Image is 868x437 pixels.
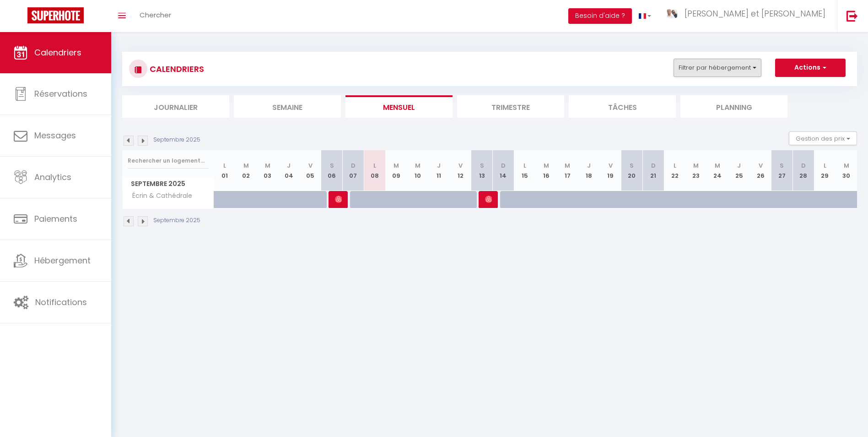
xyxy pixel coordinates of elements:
[287,161,291,170] abbr: J
[642,150,664,191] th: 21
[308,161,313,170] abbr: V
[140,10,171,20] span: Chercher
[394,161,399,170] abbr: M
[685,8,825,19] span: [PERSON_NAME] et [PERSON_NAME]
[34,255,91,266] span: Hébergement
[437,161,441,170] abbr: J
[600,150,621,191] th: 19
[34,130,76,141] span: Messages
[514,150,535,191] th: 15
[651,161,656,170] abbr: D
[759,161,763,170] abbr: V
[844,161,849,170] abbr: M
[214,150,236,191] th: 01
[300,150,321,191] th: 05
[385,150,407,191] th: 09
[737,161,741,170] abbr: J
[523,161,526,170] abbr: L
[535,150,557,191] th: 16
[457,95,564,118] li: Trimestre
[750,150,771,191] th: 26
[789,131,857,145] button: Gestion des prix
[621,150,643,191] th: 20
[265,161,270,170] abbr: M
[780,161,784,170] abbr: S
[345,95,453,118] li: Mensuel
[685,150,707,191] th: 23
[609,161,613,170] abbr: V
[153,216,200,225] p: Septembre 2025
[35,296,87,308] span: Notifications
[674,161,676,170] abbr: L
[234,95,341,118] li: Semaine
[330,161,334,170] abbr: S
[343,150,364,191] th: 07
[243,161,249,170] abbr: M
[450,150,471,191] th: 12
[407,150,428,191] th: 10
[715,161,720,170] abbr: M
[771,150,793,191] th: 27
[124,191,194,201] span: Écrin & Cathédrale
[257,150,278,191] th: 03
[34,171,71,183] span: Analytics
[321,150,343,191] th: 06
[565,161,570,170] abbr: M
[123,177,214,191] span: Septembre 2025
[680,95,787,118] li: Planning
[128,153,209,169] input: Rechercher un logement...
[801,161,806,170] abbr: D
[278,150,300,191] th: 04
[415,161,421,170] abbr: M
[351,161,356,170] abbr: D
[471,150,493,191] th: 13
[335,191,342,208] span: [PERSON_NAME]
[569,95,676,118] li: Tâches
[34,213,77,224] span: Paiements
[34,88,87,99] span: Réservations
[364,150,385,191] th: 08
[27,7,84,23] img: Super Booking
[480,161,484,170] abbr: S
[373,161,376,170] abbr: L
[544,161,549,170] abbr: M
[153,136,200,144] p: Septembre 2025
[824,161,826,170] abbr: L
[428,150,450,191] th: 11
[235,150,257,191] th: 02
[630,161,634,170] abbr: S
[458,161,463,170] abbr: V
[485,191,492,208] span: [PERSON_NAME]
[587,161,591,170] abbr: J
[578,150,600,191] th: 18
[728,150,750,191] th: 25
[775,59,846,77] button: Actions
[223,161,226,170] abbr: L
[707,150,728,191] th: 24
[836,150,857,191] th: 30
[557,150,578,191] th: 17
[664,150,685,191] th: 22
[122,95,229,118] li: Journalier
[846,10,858,22] img: logout
[693,161,699,170] abbr: M
[568,8,632,24] button: Besoin d'aide ?
[674,59,761,77] button: Filtrer par hébergement
[501,161,506,170] abbr: D
[793,150,814,191] th: 28
[492,150,514,191] th: 14
[665,9,679,18] img: ...
[814,150,836,191] th: 29
[34,47,81,58] span: Calendriers
[147,59,204,79] h3: CALENDRIERS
